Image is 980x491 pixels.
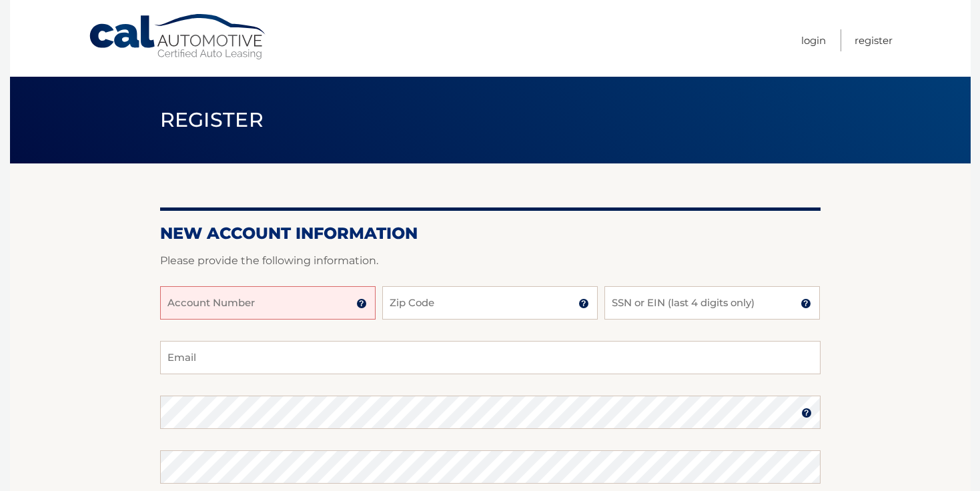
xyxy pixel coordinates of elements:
[160,341,821,374] input: Email
[382,286,598,320] input: Zip Code
[160,286,376,320] input: Account Number
[801,408,812,418] img: tooltip.svg
[88,13,268,61] a: Cal Automotive
[855,29,893,51] a: Register
[160,223,821,243] h2: New Account Information
[578,298,589,309] img: tooltip.svg
[801,298,811,309] img: tooltip.svg
[160,107,264,132] span: Register
[604,286,820,320] input: SSN or EIN (last 4 digits only)
[160,252,821,270] p: Please provide the following information.
[356,298,367,309] img: tooltip.svg
[801,29,826,51] a: Login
